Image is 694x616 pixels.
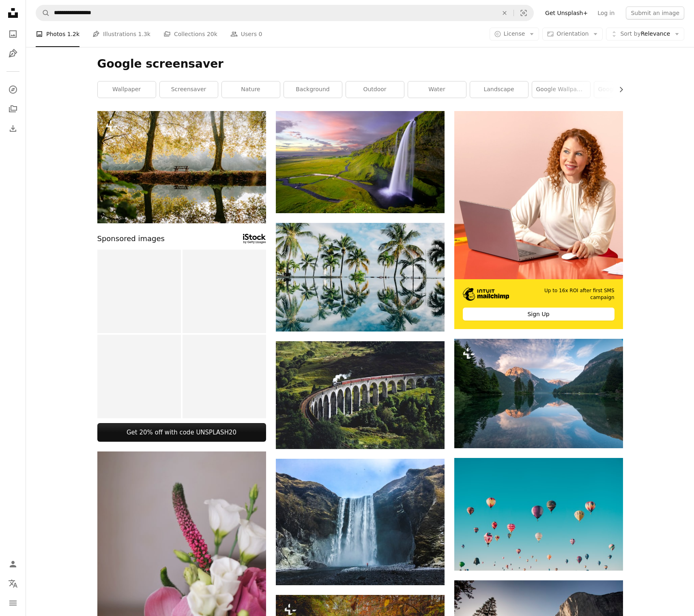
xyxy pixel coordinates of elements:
a: train on bridge surrounded with trees at daytime [276,391,445,399]
form: Find visuals sitewide [36,5,534,21]
img: train on bridge surrounded with trees at daytime [276,341,445,449]
button: Language [5,575,21,592]
span: License [504,30,525,37]
a: Collections [5,101,21,117]
a: Download History [5,120,21,137]
button: Submit an image [626,6,684,19]
span: Sort by [620,30,640,37]
img: waterfalls at daytime [276,111,445,213]
a: landscape [470,81,528,98]
a: screensaver [160,81,218,98]
a: Log in / Sign up [5,556,21,572]
span: Relevance [620,30,670,38]
span: Sponsored images [97,233,165,245]
img: a bench sitting in the middle of a forest next to a lake [97,111,266,223]
button: scroll list to the right [614,81,623,98]
a: nature [222,81,280,98]
button: Sort byRelevance [606,28,684,41]
img: a lake surrounded by mountains and trees under a cloudy sky [454,339,623,448]
a: Illustrations [5,45,21,62]
div: Sign Up [463,308,615,321]
a: Log in [593,6,619,19]
a: wallpaper [98,81,156,98]
span: Orientation [556,30,589,37]
span: 1.3k [138,30,150,38]
img: file-1722962837469-d5d3a3dee0c7image [454,111,623,280]
button: Orientation [542,28,603,41]
a: Photos [5,26,21,42]
a: waterfalls under cloud [276,518,445,526]
a: outdoor [346,81,404,98]
a: Get 20% off with code UNSPLASH20 [97,423,266,442]
span: 20k [207,30,217,38]
img: water reflection of coconut palm trees [276,223,445,332]
a: google wallpaper [532,81,590,98]
a: water [408,81,466,98]
button: Clear [496,5,514,21]
a: a bench sitting in the middle of a forest next to a lake [97,163,266,171]
a: waterfalls at daytime [276,158,445,166]
img: assorted-color hot air balloons during daytime [454,458,623,570]
span: Up to 16x ROI after first SMS campaign [521,287,615,301]
a: Explore [5,81,21,98]
img: waterfalls under cloud [276,459,445,585]
a: a lake surrounded by mountains and trees under a cloudy sky [454,390,623,397]
a: water reflection of coconut palm trees [276,274,445,281]
a: Up to 16x ROI after first SMS campaignSign Up [454,111,623,329]
button: License [490,28,539,41]
h1: Google screensaver [97,57,623,71]
button: Visual search [514,5,533,21]
img: file-1690386555781-336d1949dad1image [463,288,509,301]
a: Collections 20k [163,21,217,47]
a: pink and white roses in brown basket [97,574,266,581]
a: assorted-color hot air balloons during daytime [454,511,623,518]
a: Get Unsplash+ [540,6,593,19]
button: Menu [5,595,21,611]
a: Illustrations 1.3k [92,21,150,47]
span: 0 [259,30,262,38]
a: background [284,81,342,98]
button: Search Unsplash [36,5,50,21]
a: google background [594,81,652,98]
a: Users 0 [230,21,262,47]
